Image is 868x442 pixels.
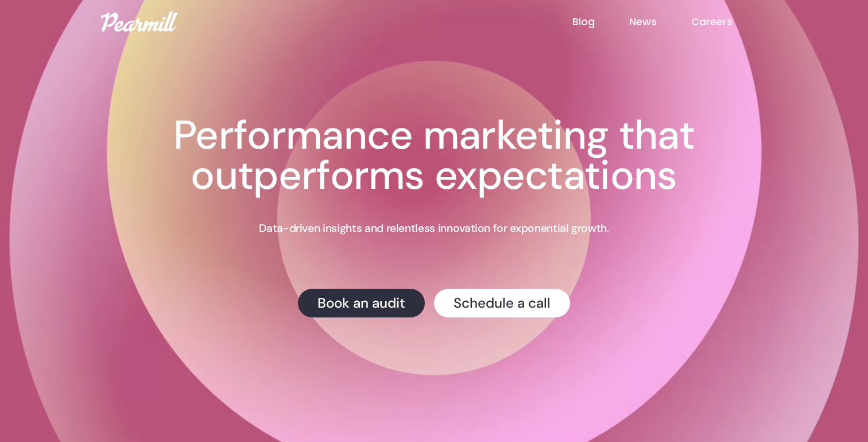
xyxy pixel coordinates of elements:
[434,289,570,317] a: Schedule a call
[298,289,425,317] a: Book an audit
[113,115,755,196] h1: Performance marketing that outperforms expectations
[691,14,767,29] a: Careers
[259,221,609,236] p: Data-driven insights and relentless innovation for exponential growth.
[101,11,177,32] img: Pearmill logo
[572,14,629,29] a: Blog
[629,14,691,29] a: News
